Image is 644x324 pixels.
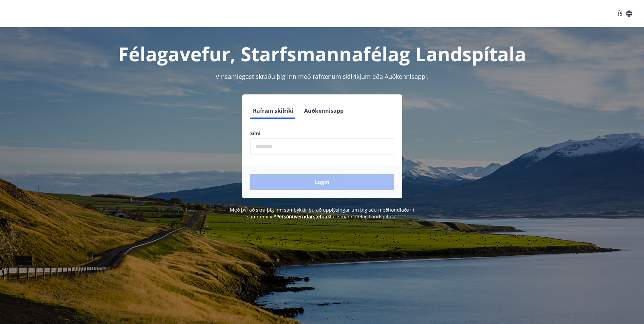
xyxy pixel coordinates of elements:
label: Sími [250,130,394,137]
button: ÍS [614,7,636,20]
a: Persónuverndarstefna [276,213,327,220]
span: Með því að skrá þig inn samþykkir þú að upplýsingar um þig séu meðhöndlaðar í samræmi við Starfsm... [230,206,414,220]
button: Rafræn skilríki [250,103,296,119]
h1: Félagavefur, Starfsmannafélag Landspítala [86,41,558,67]
span: Vinsamlegast skráðu þig inn með rafrænum skilríkjum eða Auðkennisappi. [216,72,429,80]
button: Auðkennisapp [301,103,346,119]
